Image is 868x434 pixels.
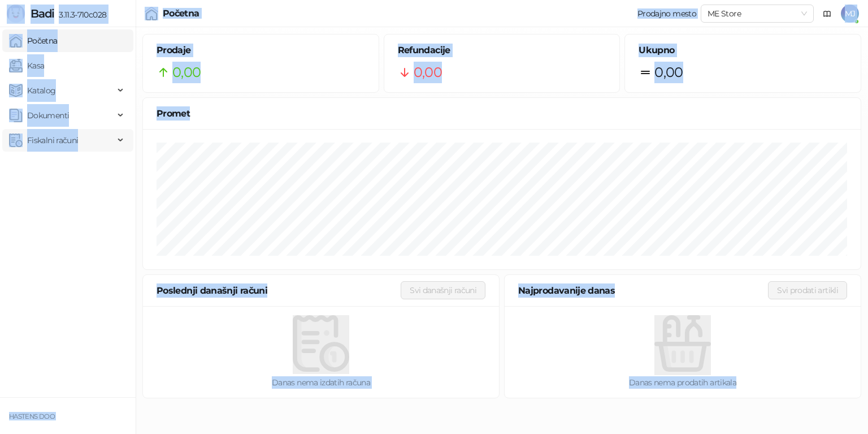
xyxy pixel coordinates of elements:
div: Poslednji današnji računi [157,283,401,298]
span: 0,00 [414,62,442,83]
span: 0,00 [172,62,201,83]
span: 0,00 [654,62,683,83]
span: Badi [31,7,54,20]
small: HASTENS DOO [9,412,55,420]
button: Svi prodati artikli [768,281,847,299]
h5: Prodaje [157,44,365,57]
span: Katalog [27,79,56,102]
div: Prodajno mesto [637,10,696,18]
div: Promet [157,106,847,121]
span: MJ [841,5,859,23]
div: Danas nema prodatih artikala [523,376,843,389]
a: Kasa [9,54,44,77]
span: 3.11.3-710c028 [54,10,106,20]
div: Najprodavanije danas [518,283,768,298]
div: Početna [163,9,199,18]
span: Dokumenti [27,104,69,127]
h5: Refundacije [398,44,606,57]
a: Dokumentacija [818,5,836,23]
a: Početna [9,29,58,52]
span: Fiskalni računi [27,129,78,152]
h5: Ukupno [639,44,847,57]
span: ME Store [708,5,807,22]
img: Logo [7,5,25,23]
div: Danas nema izdatih računa [161,376,481,389]
button: Svi današnji računi [401,281,485,299]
